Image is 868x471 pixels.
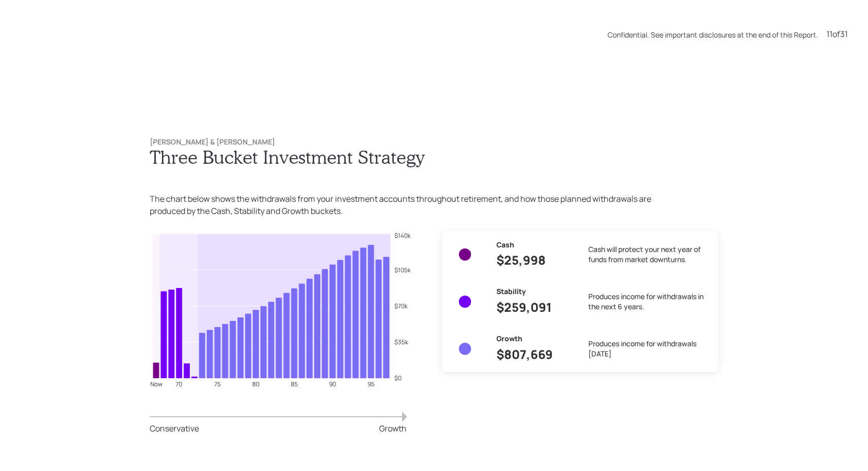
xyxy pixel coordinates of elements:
h1: Three Bucket Investment Strategy [150,146,718,168]
label: Cash will protect your next year of funds from market downturns. [588,244,710,264]
h6: [PERSON_NAME] & [PERSON_NAME] [150,138,718,147]
h6: Growth [496,333,572,344]
h3: $259,091 [496,298,572,317]
tspan: 95 [368,380,375,388]
h6: Cash [496,239,572,250]
tspan: 85 [291,380,298,388]
label: Produces income for withdrawals [DATE] [588,339,710,358]
div: 11 of 31 [826,28,848,40]
tspan: Now [150,380,162,388]
tspan: 80 [252,380,259,388]
tspan: $140k [394,231,411,239]
p: Growth [379,422,407,434]
tspan: 70 [176,380,182,388]
p: The chart below shows the withdrawals from your investment accounts throughout retirement, and ho... [150,193,653,217]
tspan: $35k [394,337,409,346]
tspan: $70k [394,301,408,310]
h3: $25,998 [496,250,572,270]
tspan: 75 [214,380,221,388]
label: Produces income for withdrawals in the next 6 years. [588,292,710,311]
h3: $807,669 [496,345,572,364]
p: Conservative [150,422,199,434]
tspan: $105k [394,265,411,274]
tspan: $0 [394,374,402,382]
h6: Stability [496,286,572,297]
div: Confidential. See important disclosures at the end of this Report. [608,29,818,40]
tspan: 90 [329,380,336,388]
